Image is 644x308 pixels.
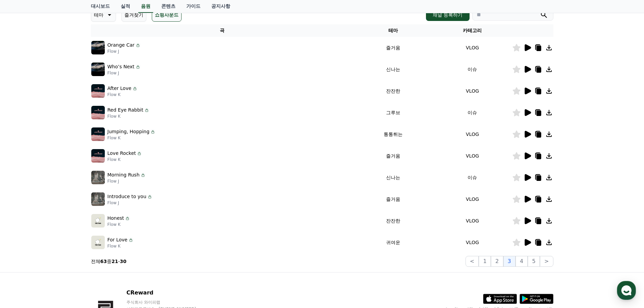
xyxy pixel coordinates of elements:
[433,102,512,123] td: 이슈
[108,70,141,76] p: Flow J
[433,58,512,80] td: 이슈
[100,259,107,264] strong: 63
[354,24,433,37] th: 테마
[152,8,182,22] button: 쇼핑사운드
[108,193,146,200] p: Introduce to you
[354,232,433,253] td: 귀여운
[433,167,512,188] td: 이슈
[104,224,113,230] span: 설정
[91,8,116,22] button: 테마
[21,224,25,230] span: 홈
[108,135,156,141] p: Flow K
[540,256,553,267] button: >
[433,232,512,253] td: VLOG
[108,157,142,162] p: Flow K
[354,188,433,210] td: 즐거움
[91,171,105,184] img: music
[503,256,516,267] button: 3
[354,80,433,102] td: 잔잔한
[528,256,540,267] button: 5
[108,49,141,54] p: Flow J
[108,243,134,249] p: Flow K
[91,84,105,98] img: music
[87,214,130,231] a: 설정
[354,123,433,145] td: 통통튀는
[491,256,503,267] button: 2
[108,222,130,227] p: Flow K
[2,214,45,231] a: 홈
[45,214,87,231] a: 대화
[91,258,127,265] p: 전체 중 -
[466,256,479,267] button: <
[91,41,105,54] img: music
[354,102,433,123] td: 그루브
[433,145,512,167] td: VLOG
[91,63,105,76] img: music
[108,106,143,114] p: Red Eye Rabbit
[91,214,105,228] img: music
[108,42,135,49] p: Orange Car
[91,127,105,141] img: music
[94,10,103,20] p: 테마
[108,215,124,222] p: Honest
[91,149,105,163] img: music
[108,92,138,97] p: Flow K
[62,225,70,230] span: 대화
[433,37,512,58] td: VLOG
[126,289,209,297] p: CReward
[108,150,136,157] p: Love Rocket
[112,259,118,264] strong: 21
[108,128,150,135] p: Jumping, Hopping
[433,80,512,102] td: VLOG
[108,236,127,243] p: For Love
[354,210,433,232] td: 잔잔한
[120,259,126,264] strong: 30
[433,210,512,232] td: VLOG
[354,58,433,80] td: 신나는
[108,171,140,179] p: Morning Rush
[91,236,105,249] img: music
[108,114,149,119] p: Flow K
[91,106,105,119] img: music
[108,63,135,70] p: Who’s Next
[354,37,433,58] td: 즐거움
[121,8,146,22] button: 즐겨찾기
[108,179,146,184] p: Flow J
[433,24,512,37] th: 카테고리
[354,167,433,188] td: 신나는
[433,188,512,210] td: VLOG
[354,145,433,167] td: 즐거움
[433,123,512,145] td: VLOG
[108,200,152,206] p: Flow J
[91,192,105,206] img: music
[426,9,469,21] button: 채널 등록하기
[479,256,491,267] button: 1
[126,300,209,305] p: 주식회사 와이피랩
[108,85,132,92] p: After Love
[91,24,354,37] th: 곡
[516,256,528,267] button: 4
